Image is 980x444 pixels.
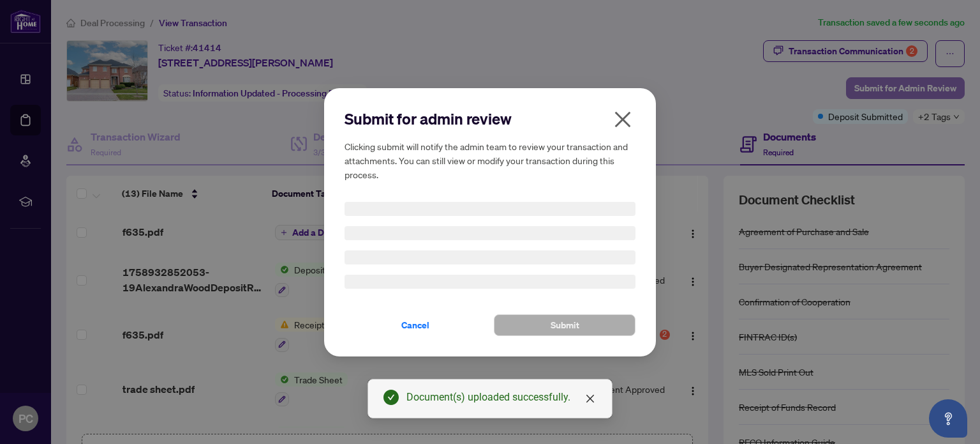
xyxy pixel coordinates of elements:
[929,399,967,438] button: Open asap
[401,315,429,335] span: Cancel
[345,314,486,336] button: Cancel
[494,314,635,336] button: Submit
[583,392,597,406] a: Close
[406,390,597,405] div: Document(s) uploaded successfully.
[345,109,635,129] h2: Submit for admin review
[585,394,595,404] span: close
[383,390,399,405] span: check-circle
[345,139,635,181] h5: Clicking submit will notify the admin team to review your transaction and attachments. You can st...
[612,109,633,130] span: close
